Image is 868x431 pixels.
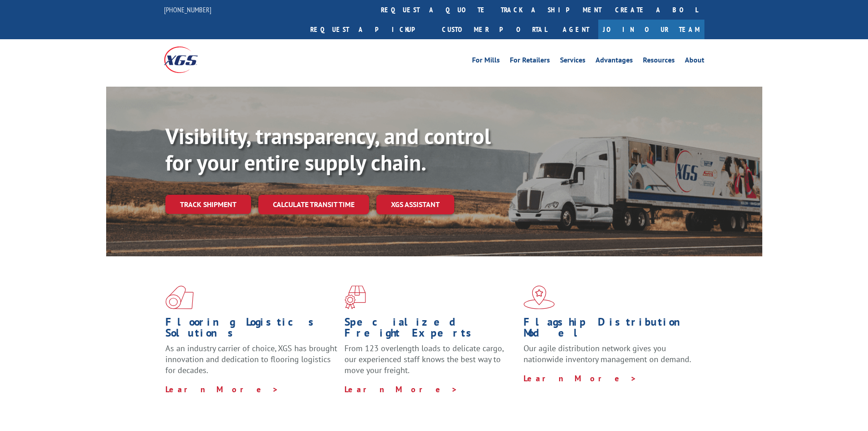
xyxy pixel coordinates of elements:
a: Agent [554,20,598,39]
a: Calculate transit time [258,195,369,214]
a: Request a pickup [303,20,435,39]
a: Learn More > [165,384,279,395]
h1: Specialized Freight Experts [344,317,517,343]
p: From 123 overlength loads to delicate cargo, our experienced staff knows the best way to move you... [344,343,517,384]
a: Track shipment [165,195,251,214]
a: For Retailers [510,57,550,67]
a: Learn More > [344,384,458,395]
img: xgs-icon-total-supply-chain-intelligence-red [165,286,194,309]
a: Services [560,57,586,67]
img: xgs-icon-flagship-distribution-model-red [524,286,555,309]
img: xgs-icon-focused-on-flooring-red [344,286,366,309]
a: Join Our Team [598,20,704,39]
a: For Mills [472,57,500,67]
a: [PHONE_NUMBER] [164,5,211,14]
h1: Flagship Distribution Model [524,317,696,343]
span: Our agile distribution network gives you nationwide inventory management on demand. [524,343,691,364]
b: Visibility, transparency, and control for your entire supply chain. [165,122,491,177]
a: XGS ASSISTANT [376,195,454,214]
a: Advantages [596,57,633,67]
a: Customer Portal [435,20,554,39]
a: Resources [643,57,675,67]
h1: Flooring Logistics Solutions [165,317,338,343]
span: As an industry carrier of choice, XGS has brought innovation and dedication to flooring logistics... [165,343,337,375]
a: Learn More > [524,373,637,384]
a: About [685,57,704,67]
